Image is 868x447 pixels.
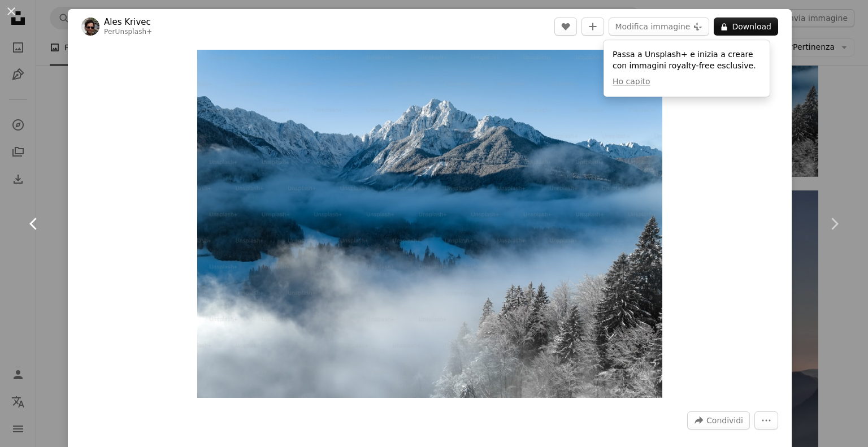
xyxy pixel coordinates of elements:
a: Ales Krivec [104,16,152,28]
button: Ho capito [613,76,650,88]
a: Unsplash+ [115,28,153,36]
button: Modifica immagine [609,18,709,36]
span: Condividi [706,412,743,429]
a: Avanti [800,170,868,278]
button: Ingrandisci questa immagine [197,50,662,398]
div: Passa a Unsplash+ e inizia a creare con immagini royalty-free esclusive. [604,40,770,97]
div: Per [104,28,152,37]
button: Condividi questa immagine [687,411,750,429]
img: Vai al profilo di Ales Krivec [81,18,99,36]
button: Aggiungi alla Collezione [581,18,604,36]
button: Mi piace [554,18,577,36]
button: Download [714,18,778,36]
img: Una catena montuosa innevata [197,50,662,398]
button: Altre azioni [754,411,778,429]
